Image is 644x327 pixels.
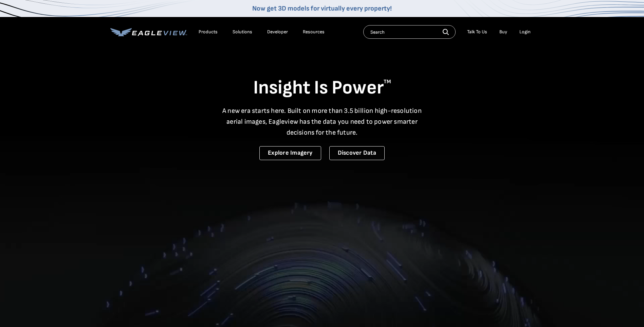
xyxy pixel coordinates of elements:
[499,29,507,35] a: Buy
[110,76,534,100] h1: Insight Is Power
[363,25,456,39] input: Search
[467,29,487,35] div: Talk To Us
[329,146,385,160] a: Discover Data
[384,79,391,85] sup: TM
[233,29,252,35] div: Solutions
[259,146,321,160] a: Explore Imagery
[199,29,218,35] div: Products
[267,29,288,35] a: Developer
[303,29,325,35] div: Resources
[252,4,392,13] a: Now get 3D models for virtually every property!
[218,105,426,138] p: A new era starts here. Built on more than 3.5 billion high-resolution aerial images, Eagleview ha...
[519,29,531,35] div: Login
